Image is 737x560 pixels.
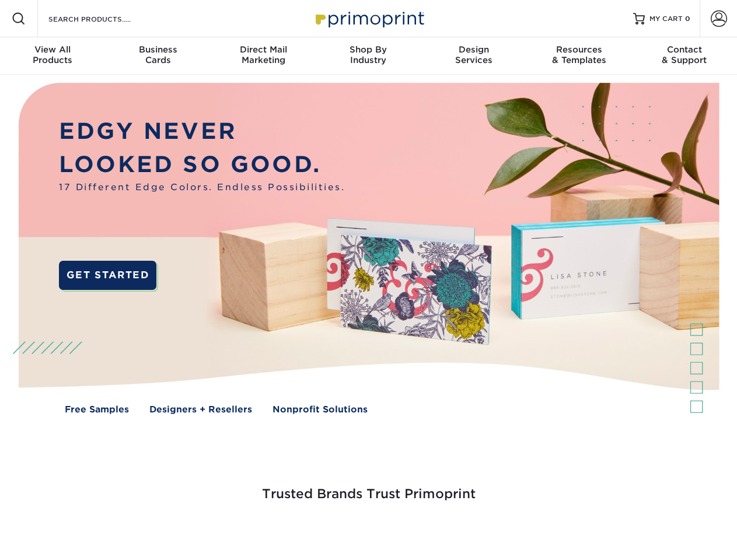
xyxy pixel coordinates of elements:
img: Primoprint [310,6,427,31]
div: & Templates [526,44,631,65]
a: Direct MailMarketing [211,37,316,75]
a: Resources& Templates [526,37,631,75]
a: Shop ByIndustry [316,37,421,75]
h3: Trusted Brands Trust Primoprint [27,459,710,516]
span: 17 Different Edge Colors. Endless Possibilities. [59,181,345,194]
img: Freeform [175,532,176,533]
a: Contact& Support [632,37,737,75]
img: Goodwill [630,532,631,533]
span: Design [421,44,526,55]
div: Industry [316,44,421,65]
span: Contact [632,44,737,55]
a: Designers + Resellers [149,403,252,416]
img: Amazon [519,532,520,533]
span: MY CART [649,14,683,24]
div: Cards [105,44,210,65]
a: DesignServices [421,37,526,75]
span: Shop By [316,44,421,55]
span: Direct Mail [211,44,316,55]
span: Resources [526,44,631,55]
a: Free Samples [65,403,129,416]
a: Nonprofit Solutions [273,403,368,416]
a: BusinessCards [105,37,210,75]
div: Services [421,44,526,65]
p: EDGY NEVER [59,115,345,148]
img: Mini [408,532,409,533]
p: LOOKED SO GOOD. [59,148,345,181]
input: SEARCH PRODUCTS..... [47,12,161,26]
span: Business [105,44,210,55]
div: & Support [632,44,737,65]
img: Google [298,532,298,533]
div: Marketing [211,44,316,65]
span: 0 [685,15,690,23]
a: GET STARTED [59,261,156,290]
